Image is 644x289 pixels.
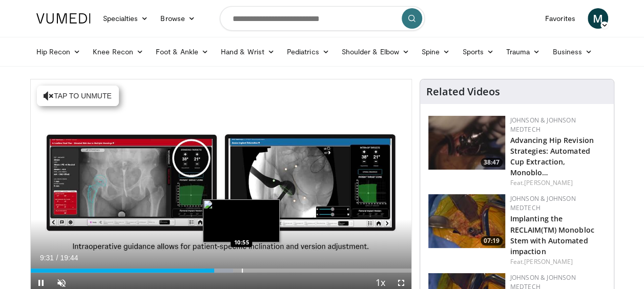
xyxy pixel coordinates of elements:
[87,42,150,62] a: Knee Recon
[428,194,505,248] img: ffc33e66-92ed-4f11-95c4-0a160745ec3c.150x105_q85_crop-smart_upscale.jpg
[336,42,416,62] a: Shoulder & Elbow
[220,6,425,31] input: Search topics, interventions
[524,257,573,266] a: [PERSON_NAME]
[30,42,87,62] a: Hip Recon
[150,42,215,62] a: Foot & Ankle
[31,269,411,273] div: Progress Bar
[37,86,119,106] button: Tap to unmute
[416,42,456,62] a: Spine
[588,8,608,29] a: M
[539,8,581,29] a: Favorites
[154,8,201,29] a: Browse
[426,86,500,98] h4: Related Videos
[500,42,547,62] a: Trauma
[510,135,594,177] a: Advancing Hip Revision Strategies: Automated Cup Extraction, Monoblo…
[510,194,576,212] a: Johnson & Johnson MedTech
[40,254,54,262] span: 9:31
[428,116,505,170] a: 38:47
[56,254,58,262] span: /
[203,199,280,242] img: image.jpeg
[546,42,598,62] a: Business
[60,254,78,262] span: 19:44
[510,257,606,266] div: Feat.
[97,8,155,29] a: Specialties
[456,42,500,62] a: Sports
[215,42,281,62] a: Hand & Wrist
[428,194,505,248] a: 07:19
[510,214,594,256] a: Implanting the RECLAIM(TM) Monobloc Stem with Automated impaction
[281,42,336,62] a: Pediatrics
[524,178,573,187] a: [PERSON_NAME]
[428,116,505,170] img: 9f1a5b5d-2ba5-4c40-8e0c-30b4b8951080.150x105_q85_crop-smart_upscale.jpg
[481,236,503,245] span: 07:19
[481,158,503,167] span: 38:47
[510,178,606,188] div: Feat.
[36,13,91,24] img: VuMedi Logo
[510,116,576,134] a: Johnson & Johnson MedTech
